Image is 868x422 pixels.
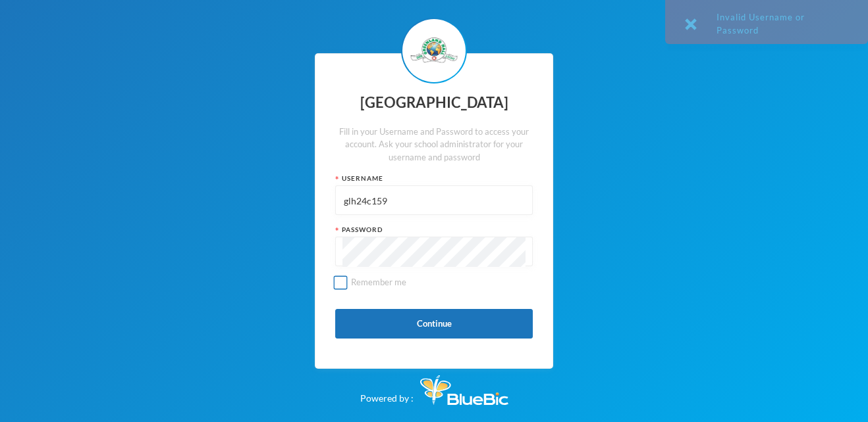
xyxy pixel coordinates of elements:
button: Continue [335,309,533,339]
div: Password [335,225,533,235]
div: Fill in your Username and Password to access your account. Ask your school administrator for your... [335,126,533,164]
div: Username [335,174,533,183]
div: [GEOGRAPHIC_DATA] [335,90,533,116]
div: Powered by : [360,369,508,405]
img: Bluebic [420,375,508,405]
span: Remember me [346,277,412,287]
